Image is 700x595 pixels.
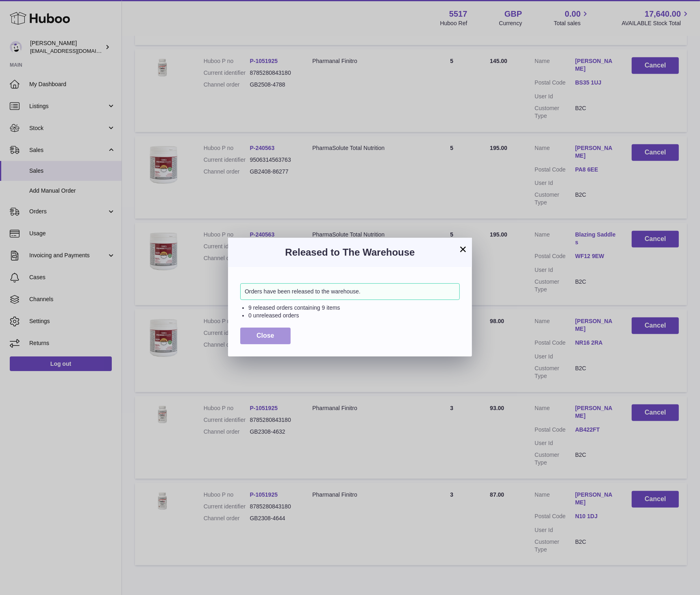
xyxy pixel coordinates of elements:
[458,244,468,254] button: ×
[240,246,460,259] h3: Released to The Warehouse
[240,328,291,344] button: Close
[240,283,460,300] div: Orders have been released to the warehouse.
[248,304,460,312] li: 9 released orders containing 9 items
[257,332,274,339] span: Close
[248,312,460,319] li: 0 unreleased orders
